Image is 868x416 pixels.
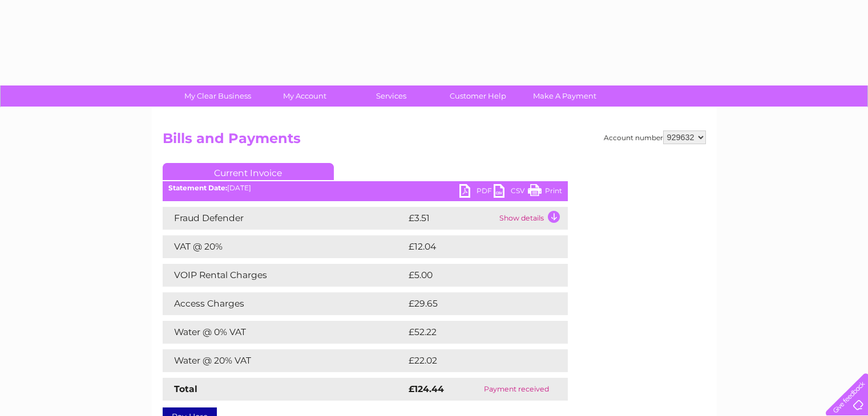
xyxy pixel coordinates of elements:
a: Print [528,184,562,201]
td: £3.51 [406,207,496,230]
td: Access Charges [163,292,406,315]
td: Water @ 20% VAT [163,349,406,372]
a: Current Invoice [163,163,334,180]
div: [DATE] [163,184,568,192]
a: Services [344,85,438,107]
strong: Total [174,384,197,394]
strong: £124.44 [409,384,444,394]
td: Show details [496,207,568,230]
td: Fraud Defender [163,207,406,230]
b: Statement Date: [168,183,227,192]
a: My Clear Business [171,85,265,107]
a: Customer Help [431,85,525,107]
a: PDF [459,184,494,201]
td: Water @ 0% VAT [163,321,406,344]
td: £52.22 [406,321,544,344]
a: My Account [257,85,352,107]
a: CSV [494,184,528,201]
a: Make A Payment [518,85,612,107]
td: £12.04 [406,235,544,258]
td: VAT @ 20% [163,235,406,258]
td: £29.65 [406,292,545,315]
td: VOIP Rental Charges [163,264,406,287]
h2: Bills and Payments [163,130,706,152]
td: £22.02 [406,349,544,372]
div: Account number [604,130,706,144]
td: £5.00 [406,264,542,287]
td: Payment received [465,378,568,401]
